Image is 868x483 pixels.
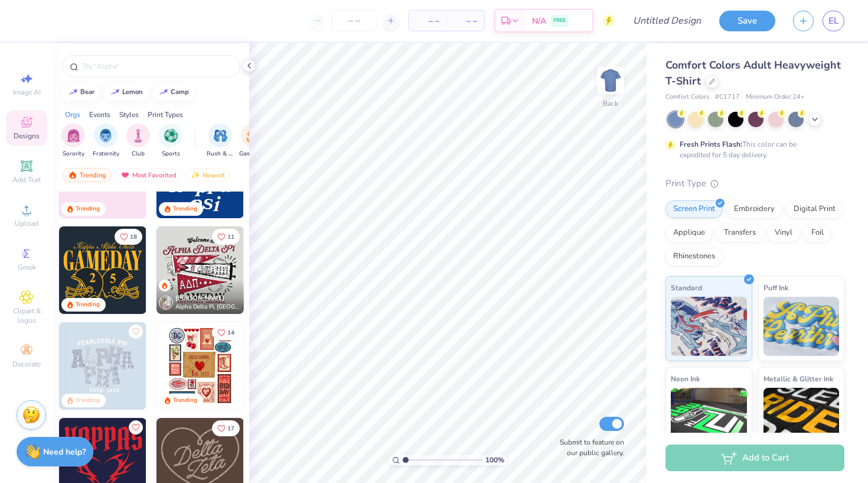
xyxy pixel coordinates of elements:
[212,325,240,341] button: Like
[331,10,377,31] input: – –
[227,330,234,336] span: 14
[132,129,145,142] img: Club Image
[93,124,119,158] div: filter for Fraternity
[665,58,841,88] span: Comfort Colors Adult Heavyweight T-Shirt
[804,224,831,242] div: Foil
[63,150,84,158] span: Sorority
[227,234,234,240] span: 11
[665,248,723,265] div: Rhinestones
[671,388,747,447] img: Neon Ink
[212,229,240,245] button: Like
[175,294,224,302] span: [PERSON_NAME]
[227,426,234,432] span: 17
[715,92,740,102] span: # C1717
[80,89,94,95] div: bear
[823,11,844,31] a: EL
[159,89,168,96] img: trend_line.gif
[532,15,546,27] span: N/A
[68,171,77,179] img: trending.gif
[159,124,182,158] div: filter for Sports
[763,281,788,294] span: Puff Ink
[43,446,86,458] strong: Need help?
[59,226,146,314] img: b8819b5f-dd70-42f8-b218-32dd770f7b03
[13,87,41,97] span: Image AI
[12,175,41,184] span: Add Text
[553,17,566,25] span: FREE
[99,129,112,142] img: Fraternity Image
[129,325,143,339] button: Like
[624,9,710,33] input: Untitled Design
[159,124,182,158] button: filter button
[110,89,120,96] img: trend_line.gif
[63,168,112,182] div: Trending
[119,109,139,120] div: Styles
[67,129,80,142] img: Sorority Image
[81,60,233,72] input: Try "Alpha"
[15,219,38,228] span: Upload
[132,150,145,158] span: Club
[828,14,838,28] span: EL
[171,89,189,95] div: camp
[162,150,180,158] span: Sports
[726,200,782,218] div: Embroidery
[62,83,100,101] button: bear
[243,322,331,410] img: b0e5e834-c177-467b-9309-b33acdc40f03
[553,437,624,458] label: Submit to feature on our public gallery.
[156,322,244,410] img: 6de2c09e-6ade-4b04-8ea6-6dac27e4729e
[12,359,41,369] span: Decorate
[665,224,713,242] div: Applique
[93,150,119,158] span: Fraternity
[115,168,182,182] div: Most Favorited
[93,124,119,158] button: filter button
[191,171,200,179] img: Newest.gif
[680,139,825,160] div: This color can be expedited for 5 day delivery.
[126,124,150,158] div: filter for Club
[152,83,194,101] button: camp
[120,171,130,179] img: most_fav.gif
[65,109,80,120] div: Orgs
[767,224,800,242] div: Vinyl
[76,205,100,213] div: Trending
[76,396,100,405] div: Trending
[485,455,504,465] span: 100 %
[719,11,775,31] button: Save
[148,109,183,120] div: Print Types
[61,124,85,158] button: filter button
[175,303,239,312] span: Alpha Delta Pi, [GEOGRAPHIC_DATA][US_STATE] at [GEOGRAPHIC_DATA]
[159,296,173,310] img: Avatar
[89,109,110,120] div: Events
[671,297,747,356] img: Standard
[246,129,260,142] img: Game Day Image
[185,168,230,182] div: Newest
[156,226,244,314] img: 8e53ebf9-372a-43e2-8144-f469002dff18
[104,83,148,101] button: lemon
[716,224,763,242] div: Transfers
[239,124,266,158] button: filter button
[173,205,197,213] div: Trending
[61,124,85,158] div: filter for Sorority
[786,200,843,218] div: Digital Print
[214,129,227,142] img: Rush & Bid Image
[115,229,142,245] button: Like
[146,226,233,314] img: 2b704b5a-84f6-4980-8295-53d958423ff9
[416,15,439,27] span: – –
[680,140,742,149] strong: Fresh Prints Flash:
[129,420,143,435] button: Like
[763,388,840,447] img: Metallic & Glitter Ink
[6,306,47,325] span: Clipart & logos
[671,281,702,294] span: Standard
[453,15,477,27] span: – –
[130,234,137,240] span: 18
[207,124,234,158] button: filter button
[763,297,840,356] img: Puff Ink
[68,89,78,96] img: trend_line.gif
[146,322,233,410] img: a3f22b06-4ee5-423c-930f-667ff9442f68
[122,89,143,95] div: lemon
[18,262,36,272] span: Greek
[212,420,240,436] button: Like
[164,129,178,142] img: Sports Image
[76,300,100,309] div: Trending
[243,226,331,314] img: 99edcb88-b669-4548-8e21-b6703597cff9
[14,131,40,141] span: Designs
[665,177,844,190] div: Print Type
